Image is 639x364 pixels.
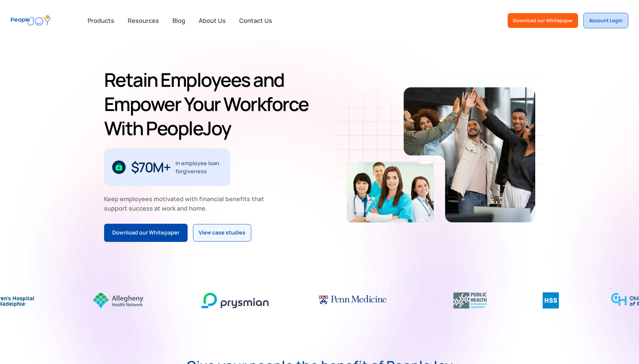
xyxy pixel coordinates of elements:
[508,13,578,28] a: Download our Whitepaper
[175,159,222,175] div: in employee loan forgiveness
[513,17,573,24] div: Download our Whitepaper
[104,68,317,140] h1: Retain Employees and Empower Your Workforce With PeopleJoy
[104,194,270,213] div: Keep employees motivated with financial benefits that support success at work and home.
[11,11,51,30] a: home
[195,13,230,28] a: About Us
[104,148,230,186] div: 1 / 3
[168,13,189,28] a: Blog
[124,13,163,28] a: Resources
[131,162,170,173] div: $70M+
[199,228,246,237] div: View case studies
[235,13,276,28] a: Contact Us
[84,14,118,27] div: Products
[404,87,535,222] img: Retain-Employees-PeopleJoy
[193,224,251,242] a: View case studies
[589,17,622,24] div: Account Login
[104,224,188,242] a: Download our Whitepaper
[583,13,628,28] a: Account Login
[347,162,434,222] img: Retain-Employees-PeopleJoy
[112,228,180,237] div: Download our Whitepaper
